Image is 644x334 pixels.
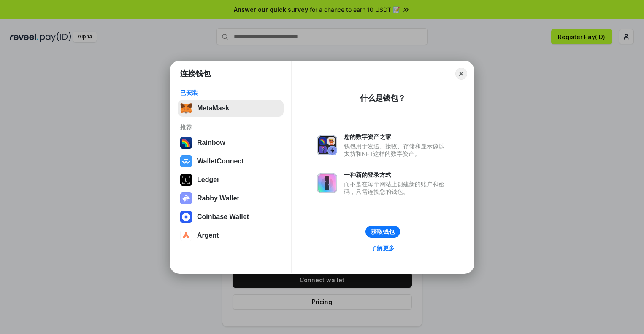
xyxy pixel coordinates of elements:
div: Rabby Wallet [197,195,239,202]
div: Rainbow [197,139,225,147]
img: svg+xml,%3Csvg%20width%3D%22120%22%20height%3D%22120%22%20viewBox%3D%220%200%20120%20120%22%20fil... [180,137,192,149]
div: Argent [197,232,219,239]
div: 钱包用于发送、接收、存储和显示像以太坊和NFT这样的数字资产。 [344,142,449,158]
button: 获取钱包 [365,226,400,238]
img: svg+xml,%3Csvg%20width%3D%2228%22%20height%3D%2228%22%20viewBox%3D%220%200%2028%2028%22%20fill%3D... [180,230,192,241]
div: WalletConnect [197,158,244,165]
div: 已安装 [180,89,281,96]
img: svg+xml,%3Csvg%20xmlns%3D%22http%3A%2F%2Fwww.w3.org%2F2000%2Fsvg%22%20fill%3D%22none%22%20viewBox... [317,135,337,155]
img: svg+xml,%3Csvg%20width%3D%2228%22%20height%3D%2228%22%20viewBox%3D%220%200%2028%2028%22%20fill%3D... [180,155,192,167]
div: Coinbase Wallet [197,213,249,221]
button: Close [455,68,467,80]
button: Rabby Wallet [178,190,284,207]
div: 一种新的登录方式 [344,171,449,179]
div: Ledger [197,176,219,184]
div: 而不是在每个网站上创建新的账户和密码，只需连接您的钱包。 [344,180,449,195]
div: 推荐 [180,123,281,131]
a: 了解更多 [366,243,400,254]
img: svg+xml,%3Csvg%20xmlns%3D%22http%3A%2F%2Fwww.w3.org%2F2000%2Fsvg%22%20fill%3D%22none%22%20viewBox... [180,192,192,204]
h1: 连接钱包 [180,69,211,79]
img: svg+xml,%3Csvg%20fill%3D%22none%22%20height%3D%2233%22%20viewBox%3D%220%200%2035%2033%22%20width%... [180,102,192,114]
img: svg+xml,%3Csvg%20xmlns%3D%22http%3A%2F%2Fwww.w3.org%2F2000%2Fsvg%22%20width%3D%2228%22%20height%3... [180,174,192,186]
img: svg+xml,%3Csvg%20width%3D%2228%22%20height%3D%2228%22%20viewBox%3D%220%200%2028%2028%22%20fill%3D... [180,211,192,223]
div: 了解更多 [371,244,395,252]
button: MetaMask [178,100,284,117]
img: svg+xml,%3Csvg%20xmlns%3D%22http%3A%2F%2Fwww.w3.org%2F2000%2Fsvg%22%20fill%3D%22none%22%20viewBox... [317,173,337,193]
button: Argent [178,227,284,244]
button: Ledger [178,171,284,188]
div: MetaMask [197,104,229,112]
div: 获取钱包 [371,228,395,235]
button: Coinbase Wallet [178,208,284,225]
div: 您的数字资产之家 [344,133,449,141]
div: 什么是钱包？ [360,93,406,103]
button: WalletConnect [178,153,284,170]
button: Rainbow [178,134,284,151]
